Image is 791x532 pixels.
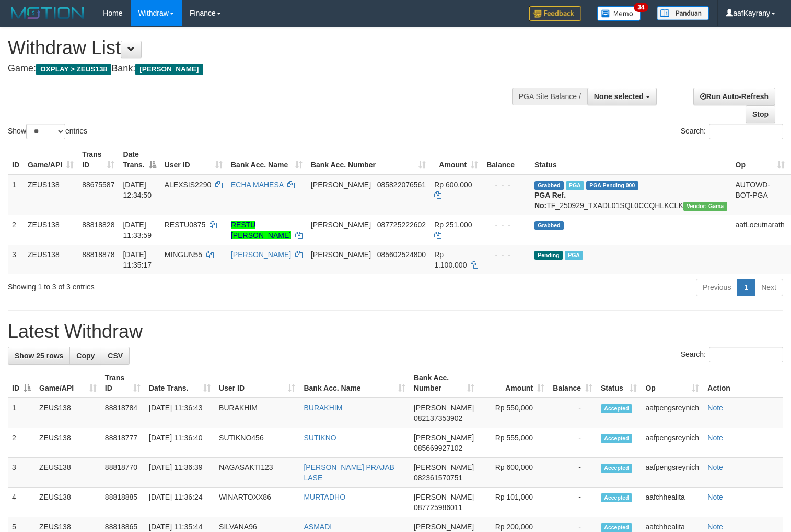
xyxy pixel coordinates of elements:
[641,428,703,458] td: aafpengsreynich
[657,6,709,20] img: panduan.png
[15,352,63,360] span: Show 25 rows
[311,180,371,189] span: [PERSON_NAME]
[565,251,583,260] span: Marked by aafpengsreynich
[165,221,206,229] span: RESTU0875
[26,124,65,139] select: Showentries
[135,64,203,75] span: [PERSON_NAME]
[123,221,152,239] span: [DATE] 11:33:59
[101,488,145,517] td: 88818885
[304,404,342,412] a: BURAKHIM
[311,250,371,259] span: [PERSON_NAME]
[754,279,783,296] a: Next
[307,145,430,175] th: Bank Acc. Number: activate to sort column ascending
[78,145,119,175] th: Trans ID: activate to sort column ascending
[707,463,723,471] a: Note
[377,221,426,229] span: Copy 087725222602 to clipboard
[479,428,549,458] td: Rp 555,000
[377,250,426,259] span: Copy 085602524800 to clipboard
[597,368,641,398] th: Status: activate to sort column ascending
[82,221,114,229] span: 88818828
[215,368,299,398] th: User ID: activate to sort column ascending
[731,175,789,215] td: AUTOWD-BOT-PGA
[304,433,336,442] a: SUTIKNO
[601,404,632,413] span: Accepted
[641,368,703,398] th: Op: activate to sort column ascending
[108,352,123,360] span: CSV
[709,124,783,139] input: Search:
[434,250,467,269] span: Rp 1.100.000
[479,398,549,428] td: Rp 550,000
[8,368,35,398] th: ID: activate to sort column descending
[549,488,597,517] td: -
[123,250,152,269] span: [DATE] 11:35:17
[231,250,291,259] a: [PERSON_NAME]
[707,404,723,412] a: Note
[479,458,549,488] td: Rp 600,000
[434,180,472,189] span: Rp 600.000
[414,444,462,452] span: Copy 085669927102 to clipboard
[512,88,587,105] div: PGA Site Balance /
[410,368,479,398] th: Bank Acc. Number: activate to sort column ascending
[601,464,632,473] span: Accepted
[145,428,215,458] td: [DATE] 11:36:40
[24,175,78,215] td: ZEUS138
[434,221,472,229] span: Rp 251.000
[597,6,641,21] img: Button%20Memo.svg
[215,428,299,458] td: SUTIKNO456
[76,352,95,360] span: Copy
[641,458,703,488] td: aafpengsreynich
[641,488,703,517] td: aafchhealita
[215,398,299,428] td: BURAKHIM
[35,488,101,517] td: ZEUS138
[8,145,24,175] th: ID
[304,493,345,501] a: MURTADHO
[430,145,482,175] th: Amount: activate to sort column ascending
[165,250,202,259] span: MINGUN55
[8,64,517,74] h4: Game: Bank:
[414,474,462,482] span: Copy 082361570751 to clipboard
[479,368,549,398] th: Amount: activate to sort column ascending
[634,3,648,12] span: 34
[8,215,24,245] td: 2
[703,368,783,398] th: Action
[534,191,566,210] b: PGA Ref. No:
[549,428,597,458] td: -
[534,221,564,230] span: Grabbed
[82,180,114,189] span: 88675587
[8,277,322,292] div: Showing 1 to 3 of 3 entries
[549,368,597,398] th: Balance: activate to sort column ascending
[530,145,731,175] th: Status
[304,523,332,531] a: ASMADI
[601,523,632,532] span: Accepted
[566,181,584,190] span: Marked by aafpengsreynich
[215,458,299,488] td: NAGASAKTI123
[414,463,474,471] span: [PERSON_NAME]
[601,434,632,443] span: Accepted
[35,368,101,398] th: Game/API: activate to sort column ascending
[414,523,474,531] span: [PERSON_NAME]
[414,414,462,422] span: Copy 082137353902 to clipboard
[549,398,597,428] td: -
[8,124,87,139] label: Show entries
[8,245,24,274] td: 3
[8,398,35,428] td: 1
[586,181,638,190] span: PGA Pending
[482,145,530,175] th: Balance
[311,221,371,229] span: [PERSON_NAME]
[101,368,145,398] th: Trans ID: activate to sort column ascending
[486,179,526,190] div: - - -
[36,64,111,75] span: OXPLAY > ZEUS138
[696,279,738,296] a: Previous
[101,347,130,365] a: CSV
[549,458,597,488] td: -
[8,5,87,21] img: MOTION_logo.png
[601,493,632,502] span: Accepted
[119,145,160,175] th: Date Trans.: activate to sort column descending
[414,503,462,512] span: Copy 087725986011 to clipboard
[24,145,78,175] th: Game/API: activate to sort column ascending
[165,180,212,189] span: ALEXSIS2290
[707,523,723,531] a: Note
[145,458,215,488] td: [DATE] 11:36:39
[479,488,549,517] td: Rp 101,000
[707,493,723,501] a: Note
